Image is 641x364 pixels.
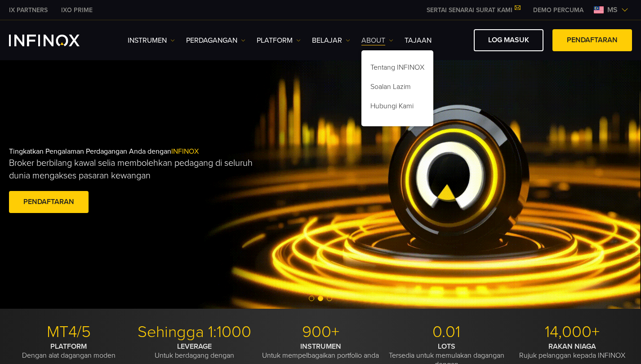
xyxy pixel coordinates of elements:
span: Go to slide 3 [327,296,332,301]
a: INFINOX [54,5,99,15]
a: Tentang INFINOX [361,59,433,79]
p: 0.01 [387,322,506,342]
div: Tingkatkan Pengalaman Perdagangan Anda dengan [9,133,339,230]
a: Soalan Lazim [361,79,433,98]
a: INFINOX MENU [526,5,590,15]
a: Tajaan [405,35,432,46]
a: Log masuk [474,29,543,51]
p: Untuk berdagang dengan [135,342,254,360]
a: Instrumen [128,35,175,46]
strong: RAKAN NIAGA [548,342,596,351]
p: Broker berbilang kawal selia membolehkan pedagang di seluruh dunia mengakses pasaran kewangan [9,157,273,182]
strong: LEVERAGE [177,342,212,351]
a: PLATFORM [257,35,301,46]
a: ABOUT [361,35,393,46]
strong: INSTRUMEN [300,342,341,351]
p: Rujuk pelanggan kepada INFINOX [513,342,632,360]
a: Pendaftaran [552,29,632,51]
a: Hubungi Kami [361,98,433,117]
a: SERTAI SENARAI SURAT KAMI [420,6,526,14]
span: Go to slide 1 [309,296,314,301]
p: 900+ [261,322,380,342]
p: MT4/5 [9,322,128,342]
span: ms [604,4,621,15]
a: Pendaftaran [9,191,89,213]
span: INFINOX [171,147,199,156]
a: PERDAGANGAN [186,35,245,46]
strong: PLATFORM [50,342,87,351]
p: Dengan alat dagangan moden [9,342,128,360]
a: INFINOX [2,5,54,15]
span: Go to slide 2 [318,296,323,301]
p: 14,000+ [513,322,632,342]
p: Sehingga 1:1000 [135,322,254,342]
a: INFINOX Logo [9,35,101,46]
a: Belajar [312,35,350,46]
strong: LOTS [438,342,455,351]
p: Untuk mempelbagaikan portfolio anda [261,342,380,360]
